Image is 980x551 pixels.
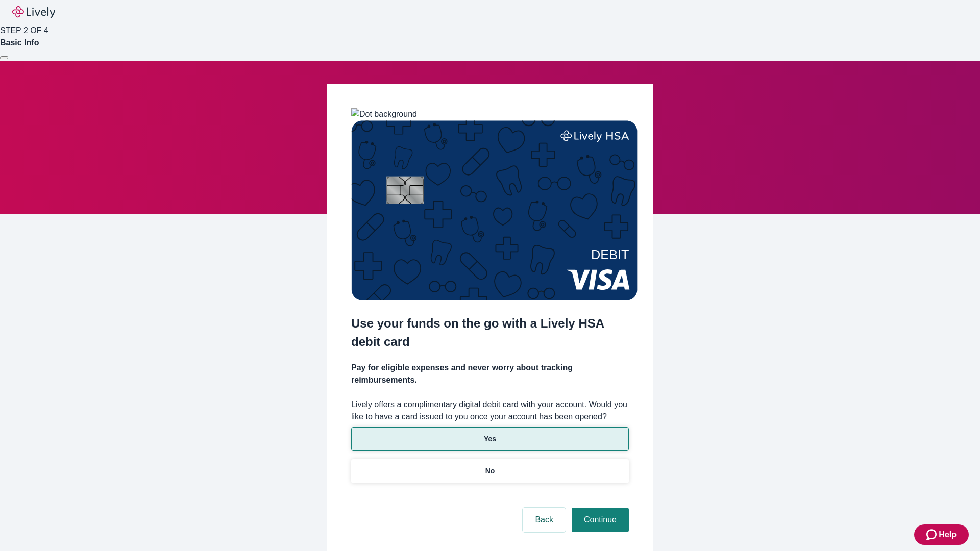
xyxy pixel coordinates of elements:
[351,120,638,300] img: Debit card
[914,524,969,545] button: Zendesk support iconHelp
[351,314,629,351] h2: Use your funds on the go with a Lively HSA debit card
[12,6,55,18] img: Lively
[351,398,629,423] label: Lively offers a complimentary digital debit card with your account. Would you like to have a card...
[351,459,629,483] button: No
[351,362,629,386] h4: Pay for eligible expenses and never worry about tracking reimbursements.
[523,508,566,532] button: Back
[485,466,495,477] p: No
[572,508,629,532] button: Continue
[351,108,417,120] img: Dot background
[351,427,629,451] button: Yes
[484,434,496,444] p: Yes
[926,529,939,541] svg: Zendesk support icon
[939,529,957,541] span: Help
